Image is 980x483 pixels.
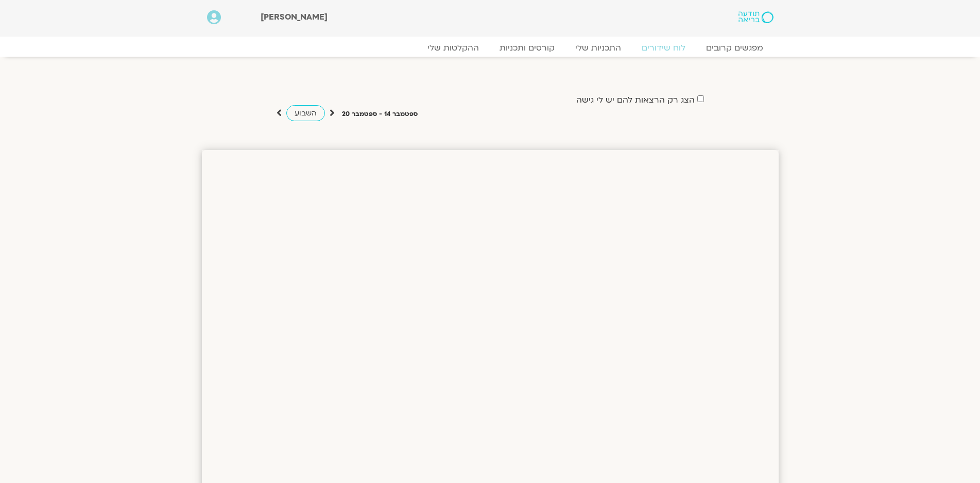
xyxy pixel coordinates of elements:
span: השבוע [295,108,317,118]
a: קורסים ותכניות [489,43,565,53]
a: ההקלטות שלי [417,43,489,53]
nav: Menu [207,43,773,53]
a: השבוע [286,105,325,121]
span: [PERSON_NAME] [261,11,328,23]
p: ספטמבר 14 - ספטמבר 20 [342,109,418,120]
a: התכניות שלי [565,43,631,53]
a: מפגשים קרובים [696,43,773,53]
a: לוח שידורים [631,43,696,53]
label: הצג רק הרצאות להם יש לי גישה [576,95,695,105]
